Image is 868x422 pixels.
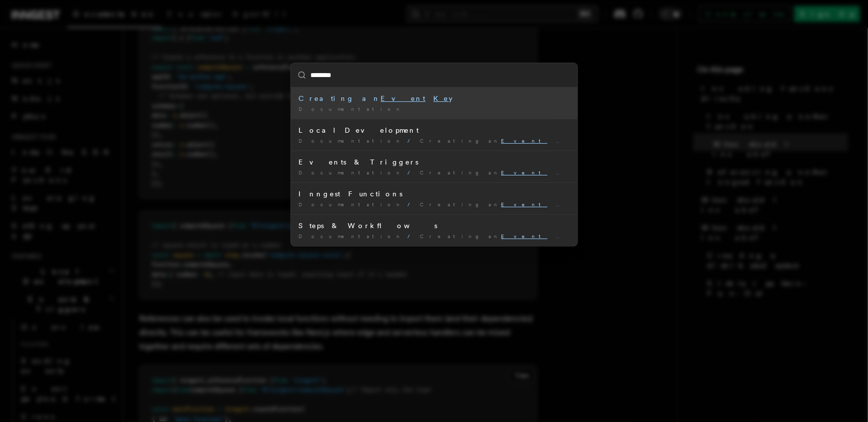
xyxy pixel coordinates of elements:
[408,233,416,239] span: /
[299,221,570,231] div: Steps & Workflows
[299,157,570,167] div: Events & Triggers
[299,106,404,112] span: Documentation
[434,94,449,102] mark: Ke
[381,94,426,102] mark: Event
[299,93,570,103] div: Creating an y
[501,233,548,239] mark: Event
[299,125,570,135] div: Local Development
[501,169,548,175] mark: Event
[299,233,404,239] span: Documentation
[420,138,576,144] span: Creating an y
[501,138,548,144] mark: Event
[501,201,548,207] mark: Event
[299,189,570,199] div: Inngest Functions
[408,138,416,144] span: /
[408,201,416,207] span: /
[408,169,416,175] span: /
[299,169,404,175] span: Documentation
[420,201,576,207] span: Creating an y
[299,201,404,207] span: Documentation
[420,169,576,175] span: Creating an y
[420,233,576,239] span: Creating an y
[299,138,404,144] span: Documentation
